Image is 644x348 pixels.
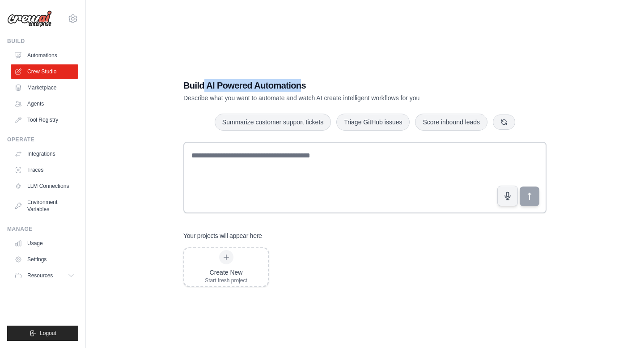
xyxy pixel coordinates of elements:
[11,163,78,177] a: Traces
[599,305,644,348] iframe: Chat Widget
[493,115,515,130] button: Get new suggestions
[7,326,78,341] button: Logout
[11,97,78,111] a: Agents
[205,277,247,284] div: Start fresh project
[40,330,56,337] span: Logout
[7,225,78,233] div: Manage
[336,114,410,131] button: Triage GitHub issues
[11,147,78,161] a: Integrations
[11,252,78,267] a: Settings
[11,195,78,216] a: Environment Variables
[11,48,78,63] a: Automations
[183,93,484,102] p: Describe what you want to automate and watch AI create intelligent workflows for you
[7,38,78,45] div: Build
[11,81,78,95] a: Marketplace
[205,268,247,277] div: Create New
[415,114,487,131] button: Score inbound leads
[7,10,52,27] img: Logo
[11,236,78,250] a: Usage
[11,268,78,283] button: Resources
[11,64,78,79] a: Crew Studio
[11,179,78,193] a: LLM Connections
[11,113,78,127] a: Tool Registry
[497,186,518,206] button: Click to speak your automation idea
[215,114,331,131] button: Summarize customer support tickets
[7,136,78,143] div: Operate
[183,231,262,240] h3: Your projects will appear here
[183,79,484,92] h1: Build AI Powered Automations
[27,272,53,279] span: Resources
